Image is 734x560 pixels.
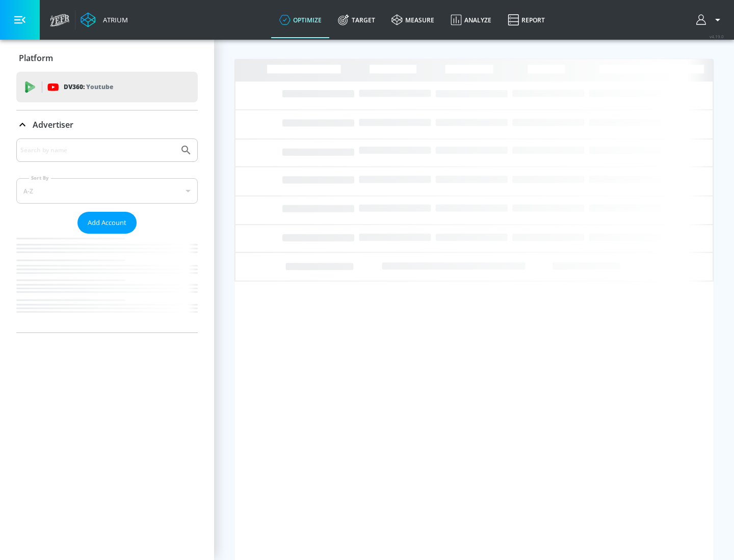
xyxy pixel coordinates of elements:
a: optimize [271,2,330,38]
span: Add Account [88,217,126,229]
a: Report [500,2,553,38]
p: Advertiser [33,119,73,130]
div: Advertiser [16,138,198,332]
div: Atrium [99,15,128,24]
div: A-Z [16,178,198,204]
div: Advertiser [16,110,198,139]
div: Platform [16,44,198,72]
label: Sort By [29,175,51,181]
nav: list of Advertiser [16,234,198,332]
p: DV360: [64,81,113,93]
a: measure [383,2,442,38]
span: v 4.19.0 [710,34,724,39]
button: Add Account [77,212,137,234]
a: Analyze [442,2,500,38]
a: Target [330,2,383,38]
div: DV360: Youtube [16,72,198,102]
p: Youtube [86,81,113,92]
a: Atrium [81,12,128,27]
input: Search by name [20,144,175,157]
p: Platform [19,52,53,64]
